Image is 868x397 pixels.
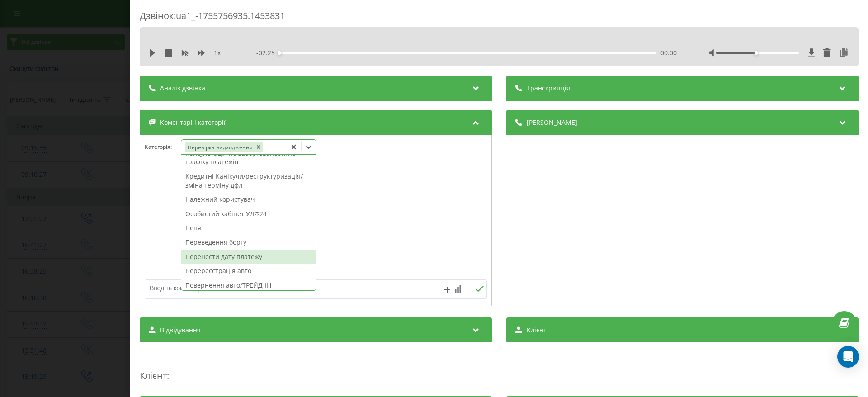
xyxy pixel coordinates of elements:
h4: Категорія : [145,144,181,150]
span: Коментарі і категорії [160,118,226,127]
span: Транскрипція [527,84,570,93]
div: Accessibility label [278,51,281,55]
span: Клієнт [527,326,547,335]
span: Відвідування [160,326,201,335]
div: Перенести дату платежу [181,250,316,264]
span: 1 x [214,48,221,57]
div: Дзвінок : ua1_-1755756935.1453831 [140,9,859,27]
span: - 02:25 [256,48,279,57]
div: Кредитні Канікули/реструктуризація/зміна терміну дфл [181,169,316,192]
span: Аналіз дзвінка [160,84,205,93]
div: Open Intercom Messenger [837,346,859,368]
div: Консультація по заборгованості/по графіку платежів [181,146,316,169]
span: 00:00 [660,48,677,57]
div: Пеня [181,221,316,235]
div: Remove Перевірка надходження [254,142,263,152]
div: Перереєстрація авто [181,264,316,278]
div: : [140,351,859,387]
div: Повернення авто/ТРЕЙД-ІН [181,278,316,293]
div: Accessibility label [755,51,758,55]
div: Переведення боргу [181,235,316,250]
div: Належний користувач [181,192,316,207]
div: Особистий кабінет УЛФ24 [181,207,316,221]
span: Клієнт [140,369,167,382]
span: [PERSON_NAME] [527,118,577,127]
div: Перевірка надходження [185,142,254,152]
